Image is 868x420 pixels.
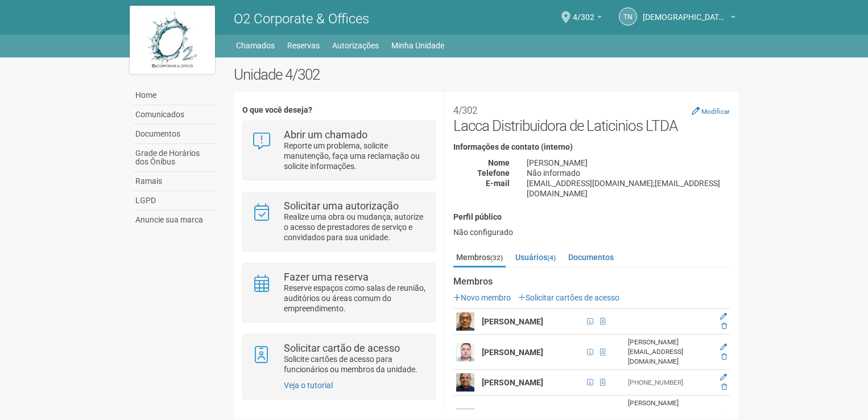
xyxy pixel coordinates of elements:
[518,158,738,168] div: [PERSON_NAME]
[720,343,727,351] a: Editar membro
[133,172,217,191] a: Ramais
[453,213,730,221] h4: Perfil público
[453,227,730,237] div: Não configurado
[133,86,217,105] a: Home
[284,271,369,283] strong: Fazer uma reserva
[284,354,427,374] p: Solicite cartões de acesso para funcionários ou membros da unidade.
[518,168,738,178] div: Não informado
[236,38,275,53] a: Chamados
[453,277,730,287] strong: Membros
[453,143,730,151] h4: Informações de contato (interno)
[721,383,727,391] a: Excluir membro
[284,212,427,242] p: Realize uma obra ou mudança, autorize o acesso de prestadores de serviço e convidados para sua un...
[643,2,728,22] span: THAIS NOBREGA LUNGUINHO
[720,373,727,381] a: Editar membro
[234,66,738,83] h2: Unidade 4/302
[518,293,619,302] a: Solicitar cartões de acesso
[628,337,713,367] div: [PERSON_NAME][EMAIL_ADDRESS][DOMAIN_NAME]
[721,322,727,330] a: Excluir membro
[284,283,427,314] p: Reserve espaços como salas de reunião, auditórios ou áreas comum do empreendimento.
[130,6,215,74] img: logo.jpg
[490,254,503,262] small: (32)
[332,38,379,53] a: Autorizações
[133,211,217,229] a: Anuncie sua marca
[628,378,713,388] div: [PHONE_NUMBER]
[720,409,727,417] a: Editar membro
[512,249,559,266] a: Usuários(4)
[251,130,426,171] a: Abrir um chamado Reporte um problema, solicite manutenção, faça uma reclamação ou solicite inform...
[391,38,444,53] a: Minha Unidade
[486,179,510,188] strong: E-mail
[251,201,426,242] a: Solicitar uma autorização Realize uma obra ou mudança, autorize o acesso de prestadores de serviç...
[284,381,333,390] a: Veja o tutorial
[133,144,217,172] a: Grade de Horários dos Ônibus
[720,312,727,320] a: Editar membro
[456,343,474,361] img: user.png
[565,249,617,266] a: Documentos
[251,343,426,374] a: Solicitar cartão de acesso Solicite cartões de acesso para funcionários ou membros da unidade.
[518,178,738,199] div: [EMAIL_ADDRESS][DOMAIN_NAME];[EMAIL_ADDRESS][DOMAIN_NAME]
[251,272,426,314] a: Fazer uma reserva Reserve espaços como salas de reunião, auditórios ou áreas comum do empreendime...
[477,168,510,178] strong: Telefone
[242,106,435,114] h4: O que você deseja?
[573,2,594,22] span: 4/302
[488,158,510,167] strong: Nome
[643,14,735,23] a: [DEMOGRAPHIC_DATA] NOBREGA LUNGUINHO
[133,105,217,125] a: Comunicados
[284,342,400,354] strong: Solicitar cartão de acesso
[482,378,543,387] strong: [PERSON_NAME]
[453,100,730,134] h2: Lacca Distribuidora de Laticinios LTDA
[482,348,543,357] strong: [PERSON_NAME]
[234,11,369,27] span: O2 Corporate & Offices
[619,7,637,26] a: TN
[482,317,543,326] strong: [PERSON_NAME]
[453,105,477,116] small: 4/302
[692,106,730,116] a: Modificar
[453,249,506,267] a: Membros(32)
[284,141,427,171] p: Reporte um problema, solicite manutenção, faça uma reclamação ou solicite informações.
[456,312,474,331] img: user.png
[133,125,217,144] a: Documentos
[287,38,320,53] a: Reservas
[701,108,730,116] small: Modificar
[547,254,556,262] small: (4)
[573,14,602,23] a: 4/302
[721,353,727,361] a: Excluir membro
[133,191,217,211] a: LGPD
[453,293,511,302] a: Novo membro
[284,200,399,212] strong: Solicitar uma autorização
[456,373,474,392] img: user.png
[284,129,367,141] strong: Abrir um chamado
